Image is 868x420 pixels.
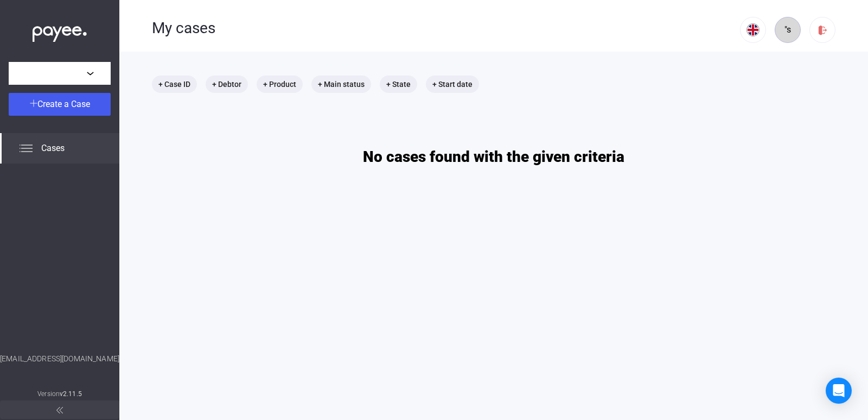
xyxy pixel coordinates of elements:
[311,76,371,93] mat-chip: + Main status
[257,76,303,93] mat-chip: + Product
[41,142,65,155] span: Cases
[60,390,82,398] strong: v2.11.5
[152,19,740,37] div: My cases
[778,23,797,36] div: "s
[9,93,111,116] button: Create a Case
[426,76,479,93] mat-chip: + Start date
[56,407,63,413] img: arrow-double-left-grey.svg
[817,24,828,36] img: logout-red
[33,20,87,42] img: white-payee-white-dot.svg
[30,99,37,107] img: plus-white.svg
[206,76,248,93] mat-chip: + Debtor
[363,147,624,166] h1: No cases found with the given criteria
[826,378,852,404] div: Open Intercom Messenger
[20,142,33,155] img: list.svg
[746,23,759,36] img: EN
[809,17,835,43] button: logout-red
[380,76,417,93] mat-chip: + State
[152,76,197,93] mat-chip: + Case ID
[37,99,90,109] span: Create a Case
[740,17,766,43] button: EN
[775,17,801,43] button: "s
